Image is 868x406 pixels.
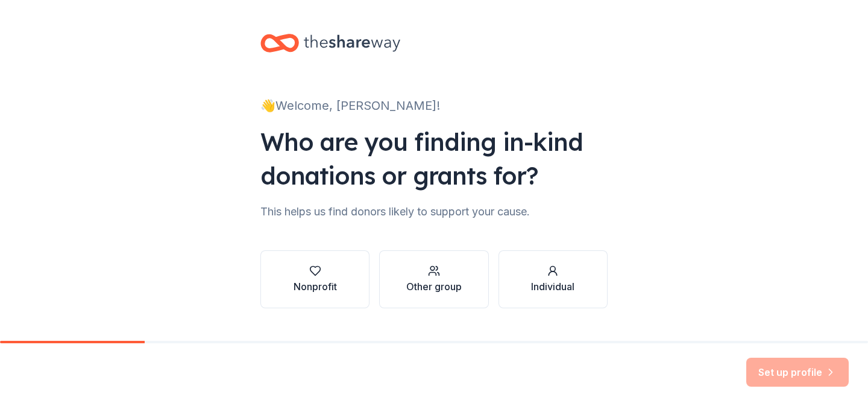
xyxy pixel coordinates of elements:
[260,96,608,115] div: 👋 Welcome, [PERSON_NAME]!
[379,250,488,308] button: Other group
[294,279,337,294] div: Nonprofit
[260,202,608,221] div: This helps us find donors likely to support your cause.
[260,250,370,308] button: Nonprofit
[498,250,608,308] button: Individual
[260,125,608,192] div: Who are you finding in-kind donations or grants for?
[406,279,462,294] div: Other group
[531,279,574,294] div: Individual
